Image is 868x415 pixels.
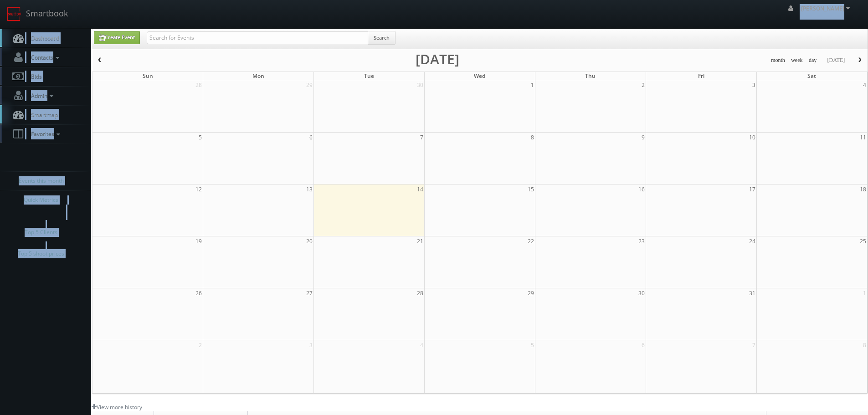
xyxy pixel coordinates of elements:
[751,340,756,350] span: 7
[807,72,816,80] span: Sat
[637,288,646,298] span: 30
[26,53,62,61] span: Contacts
[530,340,535,350] span: 5
[859,184,867,194] span: 18
[25,228,57,237] span: Top 5 Clients
[198,340,203,350] span: 2
[806,55,820,66] button: day
[698,72,704,80] span: Fri
[305,236,313,246] span: 20
[585,72,596,80] span: Thu
[94,31,140,44] a: Create Event
[26,92,56,99] span: Admin
[416,55,459,64] h2: [DATE]
[195,236,203,246] span: 19
[416,236,424,246] span: 21
[252,72,264,80] span: Mon
[641,80,646,90] span: 2
[641,133,646,142] span: 9
[824,55,848,66] button: [DATE]
[527,288,535,298] span: 29
[862,340,867,350] span: 8
[419,133,424,142] span: 7
[527,184,535,194] span: 15
[530,80,535,90] span: 1
[147,31,368,44] input: Search for Events
[305,184,313,194] span: 13
[416,184,424,194] span: 14
[862,80,867,90] span: 4
[368,31,395,45] button: Search
[748,133,756,142] span: 10
[530,133,535,142] span: 8
[419,340,424,350] span: 4
[92,403,142,411] a: View more history
[195,184,203,194] span: 12
[859,236,867,246] span: 25
[26,130,62,138] span: Favorites
[641,340,646,350] span: 6
[19,176,64,185] span: Events this month
[308,133,313,142] span: 6
[198,133,203,142] span: 5
[748,236,756,246] span: 24
[416,288,424,298] span: 28
[364,72,374,80] span: Tue
[305,80,313,90] span: 29
[18,249,64,258] span: Top 5 shoot prices
[474,72,485,80] span: Wed
[748,184,756,194] span: 17
[748,288,756,298] span: 31
[862,288,867,298] span: 1
[26,72,42,80] span: Bids
[788,55,806,66] button: week
[7,7,21,21] img: smartbook-logo.png
[751,80,756,90] span: 3
[527,236,535,246] span: 22
[26,34,59,42] span: Dashboard
[637,184,646,194] span: 16
[859,133,867,142] span: 11
[801,5,853,12] span: [PERSON_NAME]
[768,55,788,66] button: month
[308,340,313,350] span: 3
[195,288,203,298] span: 26
[637,236,646,246] span: 23
[416,80,424,90] span: 30
[24,195,58,205] span: Quick Metrics
[143,72,153,80] span: Sun
[195,80,203,90] span: 28
[26,111,58,118] span: Smartmap
[305,288,313,298] span: 27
